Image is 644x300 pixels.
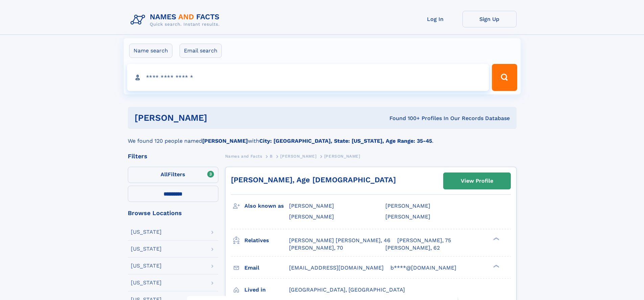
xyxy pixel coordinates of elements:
a: [PERSON_NAME], Age [DEMOGRAPHIC_DATA] [231,176,396,184]
div: ❯ [492,264,500,268]
h3: Lived in [244,284,289,296]
span: [PERSON_NAME] [324,154,360,159]
img: Logo Names and Facts [128,11,225,29]
h3: Also known as [244,200,289,212]
span: [EMAIL_ADDRESS][DOMAIN_NAME] [289,264,384,271]
div: [US_STATE] [131,229,162,235]
a: B [270,152,273,160]
div: Found 100+ Profiles In Our Records Database [298,115,510,122]
span: [PERSON_NAME] [289,213,334,220]
span: [PERSON_NAME] [280,154,316,159]
input: search input [127,64,489,91]
h3: Relatives [244,235,289,246]
a: [PERSON_NAME], 62 [385,244,440,252]
span: [PERSON_NAME] [289,203,334,209]
button: Search Button [492,64,517,91]
label: Filters [128,167,218,183]
span: [PERSON_NAME] [385,203,430,209]
label: Name search [129,44,172,58]
div: ❯ [492,236,500,241]
div: Filters [128,153,218,159]
b: City: [GEOGRAPHIC_DATA], State: [US_STATE], Age Range: 35-45 [259,138,432,144]
a: Log In [408,11,462,27]
label: Email search [180,44,222,58]
span: [PERSON_NAME] [385,213,430,220]
h1: [PERSON_NAME] [135,114,299,122]
h3: Email [244,262,289,274]
a: Sign Up [462,11,517,27]
div: [US_STATE] [131,263,162,269]
a: [PERSON_NAME], 75 [397,237,451,244]
div: Browse Locations [128,210,218,216]
a: [PERSON_NAME], 70 [289,244,343,252]
a: View Profile [444,173,510,189]
div: We found 120 people named with . [128,129,517,145]
b: [PERSON_NAME] [202,138,248,144]
div: View Profile [461,173,493,189]
span: All [161,171,168,178]
div: [US_STATE] [131,280,162,285]
a: [PERSON_NAME] [280,152,316,160]
div: [US_STATE] [131,246,162,252]
a: [PERSON_NAME] [PERSON_NAME], 46 [289,237,390,244]
span: [GEOGRAPHIC_DATA], [GEOGRAPHIC_DATA] [289,286,405,293]
span: B [270,154,273,159]
a: Names and Facts [225,152,262,160]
